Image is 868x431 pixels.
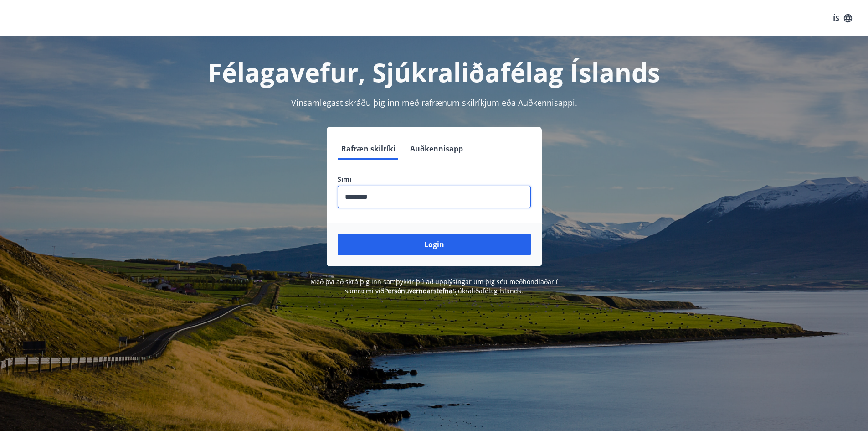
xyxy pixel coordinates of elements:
[310,277,558,295] span: Með því að skrá þig inn samþykkir þú að upplýsingar um þig séu meðhöndlaðar í samræmi við Sjúkral...
[291,97,577,108] span: Vinsamlegast skráðu þig inn með rafrænum skilríkjum eða Auðkennisappi.
[338,138,399,160] button: Rafræn skilríki
[828,10,857,26] button: ÍS
[117,55,751,89] h1: Félagavefur, Sjúkraliðafélag Íslands
[338,175,531,184] label: Sími
[406,138,467,160] button: Auðkennisapp
[384,286,452,295] a: Persónuverndarstefna
[338,234,531,255] button: Login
